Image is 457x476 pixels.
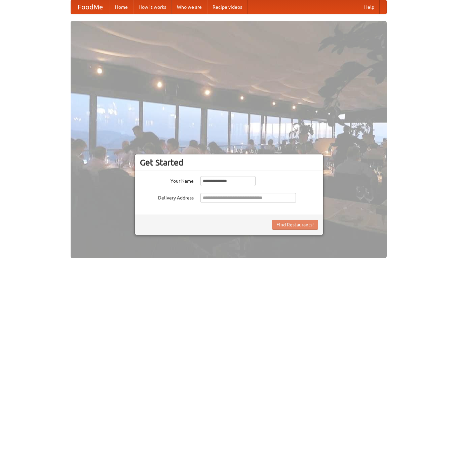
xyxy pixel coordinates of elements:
[207,0,247,14] a: Recipe videos
[71,0,110,14] a: FoodMe
[140,193,194,201] label: Delivery Address
[110,0,133,14] a: Home
[359,0,380,14] a: Help
[140,157,318,168] h3: Get Started
[272,220,318,230] button: Find Restaurants!
[133,0,172,14] a: How it works
[172,0,207,14] a: Who we are
[140,176,194,184] label: Your Name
